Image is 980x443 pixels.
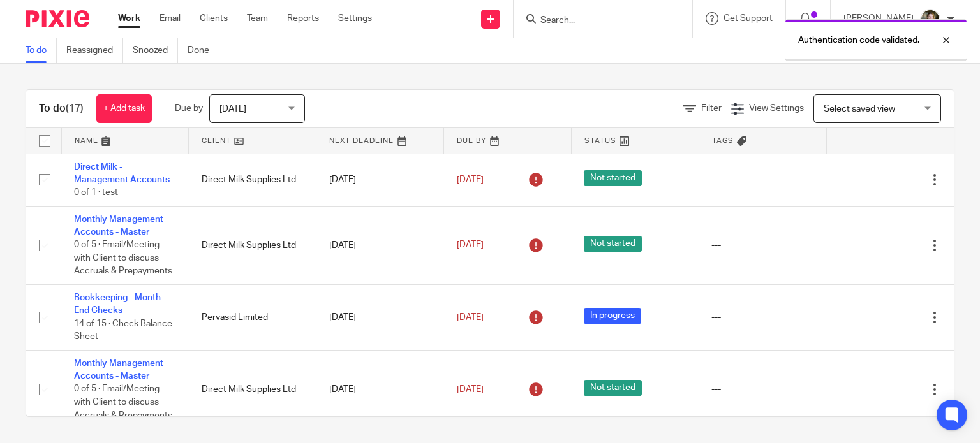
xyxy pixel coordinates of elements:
[66,103,84,113] span: (17)
[189,350,316,428] td: Direct Milk Supplies Ltd
[824,105,895,113] span: Select saved view
[457,313,484,322] span: [DATE]
[160,12,181,25] a: Email
[66,38,123,63] a: Reassigned
[74,163,170,184] a: Direct Milk - Management Accounts
[74,215,163,236] a: Monthly Management Accounts - Master
[74,293,161,315] a: Bookkeeping - Month End Checks
[338,12,372,25] a: Settings
[74,241,172,276] span: 0 of 5 · Email/Meeting with Client to discuss Accruals & Prepayments
[711,311,813,324] div: ---
[287,12,319,25] a: Reports
[26,38,57,63] a: To do
[584,380,642,396] span: Not started
[712,137,734,144] span: Tags
[584,236,642,252] span: Not started
[711,239,813,252] div: ---
[189,154,316,206] td: Direct Milk Supplies Ltd
[711,383,813,396] div: ---
[316,154,444,206] td: [DATE]
[96,94,152,123] a: + Add task
[219,105,246,113] span: [DATE]
[798,34,919,47] p: Authentication code validated.
[920,9,940,29] img: 1530183611242%20(1).jpg
[316,206,444,284] td: [DATE]
[188,38,219,63] a: Done
[457,175,484,184] span: [DATE]
[189,206,316,284] td: Direct Milk Supplies Ltd
[175,102,203,115] p: Due by
[74,188,118,197] span: 0 of 1 · test
[74,319,172,342] span: 14 of 15 · Check Balance Sheet
[316,285,444,351] td: [DATE]
[39,102,84,115] h1: To do
[189,285,316,351] td: Pervasid Limited
[749,104,804,113] span: View Settings
[74,385,172,420] span: 0 of 5 · Email/Meeting with Client to discuss Accruals & Prepayments
[200,12,228,25] a: Clients
[457,385,484,394] span: [DATE]
[701,104,722,113] span: Filter
[247,12,268,25] a: Team
[74,359,163,381] a: Monthly Management Accounts - Master
[457,241,484,250] span: [DATE]
[133,38,178,63] a: Snoozed
[316,350,444,428] td: [DATE]
[26,10,89,27] img: Pixie
[584,170,642,186] span: Not started
[118,12,140,25] a: Work
[711,173,813,186] div: ---
[584,308,641,324] span: In progress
